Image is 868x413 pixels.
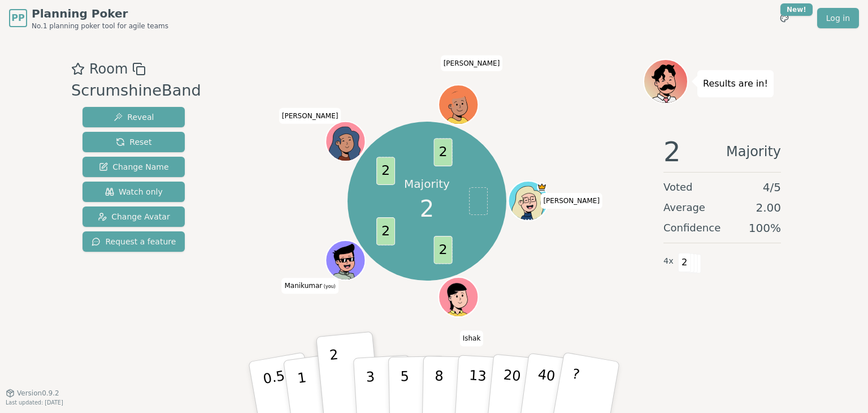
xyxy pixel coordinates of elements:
[6,399,63,406] span: Last updated: [DATE]
[663,255,674,268] span: 4 x
[441,55,503,71] span: Click to change your name
[322,285,336,290] span: (you)
[749,220,781,236] span: 100 %
[9,6,168,31] a: PPPlanning PokerNo.1 planning poker tool for agile teams
[11,11,24,25] span: PP
[774,8,795,28] button: New!
[540,193,602,209] span: Click to change your name
[663,138,681,165] span: 2
[756,200,781,216] span: 2.00
[32,6,168,21] span: Planning Poker
[71,79,201,102] div: ScrumshineBand
[703,76,768,92] p: Results are in!
[329,347,344,408] p: 2
[663,179,693,195] span: Voted
[678,253,691,272] span: 2
[780,3,813,16] div: New!
[376,217,395,246] span: 2
[327,242,364,279] button: Click to change your avatar
[98,211,170,222] span: Change Avatar
[83,231,185,252] button: Request a feature
[433,138,452,166] span: 2
[116,136,151,148] span: Reset
[433,236,452,264] span: 2
[663,200,705,216] span: Average
[92,236,176,247] span: Request a feature
[83,182,185,202] button: Watch only
[376,157,395,185] span: 2
[89,59,128,79] span: Room
[6,389,59,398] button: Version0.9.2
[537,182,547,192] span: Susset SM is the host
[32,21,168,31] span: No.1 planning poker tool for agile teams
[279,108,341,124] span: Click to change your name
[83,132,185,152] button: Reset
[114,111,154,123] span: Reveal
[71,59,85,79] button: Add as favourite
[83,107,185,127] button: Reveal
[460,330,484,346] span: Click to change your name
[726,138,781,165] span: Majority
[763,179,781,195] span: 4 / 5
[105,186,163,197] span: Watch only
[817,8,859,28] a: Log in
[420,192,434,226] span: 2
[99,161,168,173] span: Change Name
[404,176,450,192] p: Majority
[83,206,185,227] button: Change Avatar
[83,157,185,177] button: Change Name
[663,220,721,236] span: Confidence
[17,389,59,398] span: Version 0.9.2
[281,278,338,294] span: Click to change your name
